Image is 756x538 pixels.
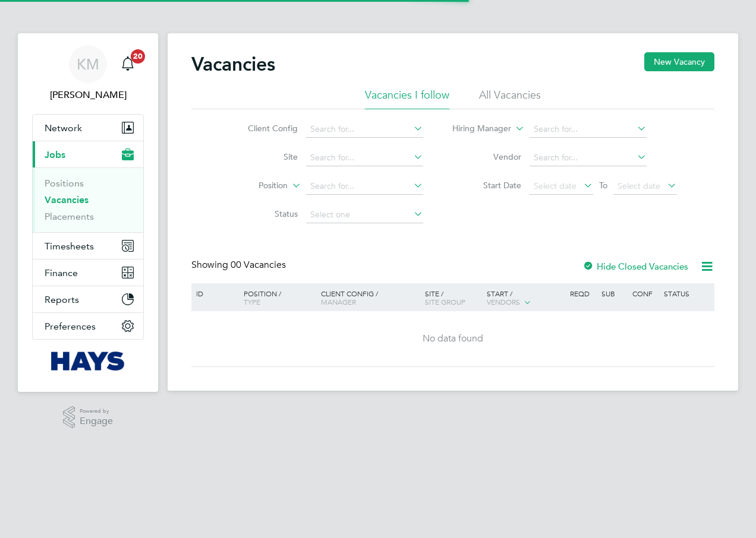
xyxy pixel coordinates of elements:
span: Reports [45,294,79,305]
a: 20 [116,45,140,83]
label: Status [229,208,298,219]
span: Select date [534,181,577,191]
div: Site / [422,283,484,312]
button: Reports [33,286,143,312]
input: Search for... [306,121,423,138]
button: Preferences [33,313,143,339]
h2: Vacancies [191,52,275,76]
div: Conf [629,283,660,303]
button: New Vacancy [644,52,714,71]
input: Search for... [306,178,423,195]
span: KM [77,56,99,72]
label: Position [219,180,288,192]
span: Site Group [425,297,465,306]
a: KM[PERSON_NAME] [32,45,144,102]
label: Vendor [453,151,521,162]
span: Type [244,297,260,306]
button: Timesheets [33,233,143,259]
li: All Vacancies [479,88,541,109]
span: Engage [80,416,113,426]
span: Katie McPherson [32,88,144,102]
span: Timesheets [45,240,94,252]
a: Go to home page [32,352,144,371]
span: Powered by [80,406,113,416]
img: hays-logo-retina.png [51,352,125,371]
span: Finance [45,267,78,279]
label: Start Date [453,180,521,191]
span: Vendors [487,297,520,306]
span: Jobs [45,149,65,160]
div: Client Config / [318,283,422,312]
span: Preferences [45,321,96,332]
label: Client Config [229,123,298,134]
label: Hiring Manager [443,123,511,135]
span: Network [45,122,82,134]
span: 20 [131,49,145,64]
div: Position / [235,283,318,312]
div: Reqd [567,283,598,303]
div: No data found [193,333,713,345]
div: Sub [598,283,629,303]
span: 00 Vacancies [231,259,286,271]
input: Search for... [306,150,423,166]
a: Positions [45,178,84,189]
button: Network [33,115,143,141]
label: Hide Closed Vacancies [582,261,688,272]
div: Jobs [33,167,143,232]
div: Showing [191,259,288,271]
button: Finance [33,259,143,286]
input: Search for... [530,121,647,138]
li: Vacancies I follow [365,88,449,109]
div: Status [661,283,713,303]
label: Site [229,151,298,162]
div: ID [193,283,235,303]
a: Vacancies [45,194,89,205]
span: Select date [618,181,660,191]
span: To [596,178,611,193]
a: Placements [45,211,94,222]
input: Search for... [530,150,647,166]
span: Manager [321,297,356,306]
button: Jobs [33,141,143,167]
input: Select one [306,207,423,223]
div: Start / [484,283,567,313]
nav: Main navigation [18,33,158,392]
a: Powered byEngage [63,406,114,429]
